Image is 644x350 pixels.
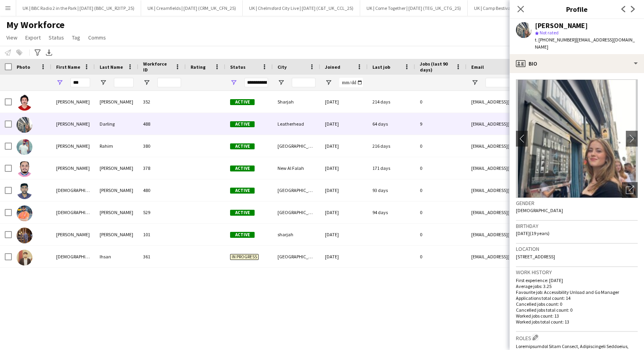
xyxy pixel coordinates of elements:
[415,135,466,157] div: 0
[516,283,638,289] p: Average jobs: 3.25
[273,113,320,135] div: Leatherhead
[368,201,415,223] div: 94 days
[510,4,644,14] h3: Profile
[56,79,63,86] button: Open Filter Menu
[516,254,555,260] span: [STREET_ADDRESS]
[51,179,95,201] div: [DEMOGRAPHIC_DATA]
[320,113,368,135] div: [DATE]
[95,113,138,135] div: Darling
[138,224,186,245] div: 101
[230,121,255,127] span: Active
[95,179,138,201] div: [PERSON_NAME]
[325,79,332,86] button: Open Filter Menu
[22,32,44,43] a: Export
[368,179,415,201] div: 93 days
[516,207,563,213] span: [DEMOGRAPHIC_DATA]
[69,32,83,43] a: Tag
[516,230,550,236] span: [DATE] (19 years)
[535,22,588,29] div: [PERSON_NAME]
[466,113,625,135] div: [EMAIL_ADDRESS][DOMAIN_NAME]
[320,224,368,245] div: [DATE]
[3,32,21,43] a: View
[51,201,95,223] div: [DEMOGRAPHIC_DATA]
[25,34,41,41] span: Export
[415,113,466,135] div: 9
[51,135,95,157] div: [PERSON_NAME]
[516,307,638,313] p: Cancelled jobs total count: 0
[17,205,32,221] img: Muhammad Irfan
[51,157,95,179] div: [PERSON_NAME]
[95,224,138,245] div: [PERSON_NAME]
[230,254,259,260] span: In progress
[368,113,415,135] div: 64 days
[17,95,32,111] img: Ahmad Shah
[273,91,320,113] div: Sharjah
[516,289,638,295] p: Favourite job: Accessibility Unload and Go Manager
[471,79,478,86] button: Open Filter Menu
[466,224,625,245] div: [EMAIL_ADDRESS][DOMAIN_NAME]
[535,37,576,43] span: t. [PHONE_NUMBER]
[516,319,638,325] p: Worked jobs total count: 13
[16,0,141,16] button: UK | BBC Radio 2 in the Park | [DATE] (BBC_UK_R2ITP_25)
[95,91,138,113] div: [PERSON_NAME]
[535,37,635,50] span: | [EMAIL_ADDRESS][DOMAIN_NAME]
[415,246,466,267] div: 0
[17,250,32,265] img: Muhammad Usman Ihsan
[100,79,107,86] button: Open Filter Menu
[191,64,206,70] span: Rating
[230,143,255,149] span: Active
[85,32,109,43] a: Comms
[143,61,172,73] span: Workforce ID
[141,0,243,16] button: UK | Creamfields | [DATE] (CRM_UK_CFN_25)
[33,48,42,57] app-action-btn: Advanced filters
[273,157,320,179] div: New Al Falah
[230,188,255,194] span: Active
[138,135,186,157] div: 380
[95,157,138,179] div: [PERSON_NAME]
[51,246,95,267] div: [DEMOGRAPHIC_DATA][PERSON_NAME]
[157,78,181,87] input: Workforce ID Filter Input
[273,224,320,245] div: sharjah
[45,32,67,43] a: Status
[510,54,644,73] div: Bio
[17,161,32,177] img: Muhamad Al Amudi
[273,246,320,267] div: [GEOGRAPHIC_DATA]
[17,139,32,155] img: Mohammad Rahim
[51,224,95,245] div: [PERSON_NAME]
[6,34,17,41] span: View
[70,78,90,87] input: First Name Filter Input
[230,79,237,86] button: Open Filter Menu
[95,246,138,267] div: Ihsan
[278,64,287,70] span: City
[325,64,340,70] span: Joined
[273,179,320,201] div: [GEOGRAPHIC_DATA]
[516,245,638,252] h3: Location
[415,179,466,201] div: 0
[466,135,625,157] div: [EMAIL_ADDRESS][DOMAIN_NAME]
[368,157,415,179] div: 171 days
[466,246,625,267] div: [EMAIL_ADDRESS][DOMAIN_NAME]
[72,34,80,41] span: Tag
[95,201,138,223] div: [PERSON_NAME]
[466,91,625,113] div: [EMAIL_ADDRESS][DOMAIN_NAME]
[320,91,368,113] div: [DATE]
[100,64,123,70] span: Last Name
[466,179,625,201] div: [EMAIL_ADDRESS][DOMAIN_NAME]
[273,201,320,223] div: [GEOGRAPHIC_DATA]
[51,91,95,113] div: [PERSON_NAME]
[138,113,186,135] div: 488
[516,269,638,276] h3: Work history
[51,113,95,135] div: [PERSON_NAME]
[230,166,255,171] span: Active
[56,64,80,70] span: First Name
[516,222,638,230] h3: Birthday
[49,34,64,41] span: Status
[372,64,390,70] span: Last job
[138,179,186,201] div: 480
[138,91,186,113] div: 352
[471,64,484,70] span: Email
[230,210,255,216] span: Active
[320,157,368,179] div: [DATE]
[138,157,186,179] div: 378
[516,301,638,307] p: Cancelled jobs count: 0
